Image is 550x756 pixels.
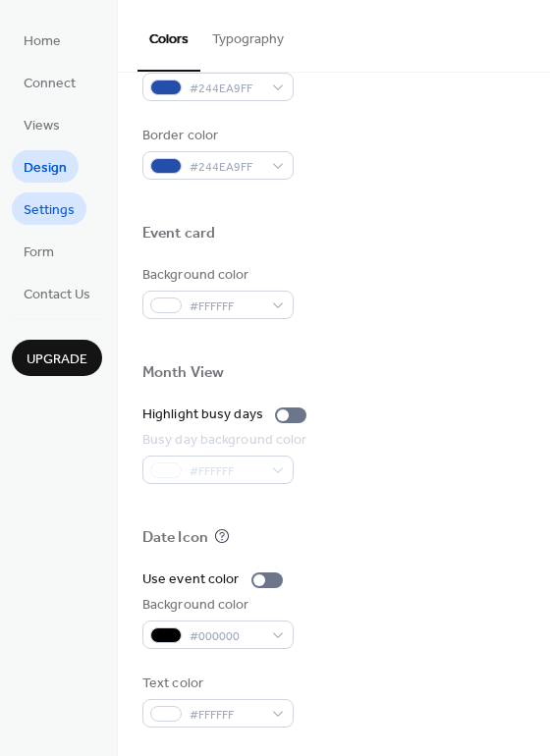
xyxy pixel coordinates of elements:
[12,340,102,376] button: Upgrade
[190,157,262,178] span: #244EA9FF
[142,224,215,244] div: Event card
[12,277,102,309] a: Contact Us
[12,108,72,140] a: Views
[142,363,224,384] div: Month View
[12,150,79,183] a: Design
[27,350,87,370] span: Upgrade
[24,31,61,52] span: Home
[142,126,290,146] div: Border color
[12,24,73,56] a: Home
[24,285,90,305] span: Contact Us
[142,265,290,286] div: Background color
[12,66,87,98] a: Connect
[12,235,66,267] a: Form
[24,243,54,263] span: Form
[142,595,290,616] div: Background color
[24,158,67,179] span: Design
[190,79,262,99] span: #244EA9FF
[24,200,75,221] span: Settings
[142,405,263,425] div: Highlight busy days
[142,528,208,549] div: Date Icon
[190,626,262,647] span: #000000
[142,569,240,590] div: Use event color
[24,74,76,94] span: Connect
[142,430,307,451] div: Busy day background color
[142,674,290,694] div: Text color
[12,192,86,225] a: Settings
[190,705,262,726] span: #FFFFFF
[190,297,262,317] span: #FFFFFF
[24,116,60,136] span: Views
